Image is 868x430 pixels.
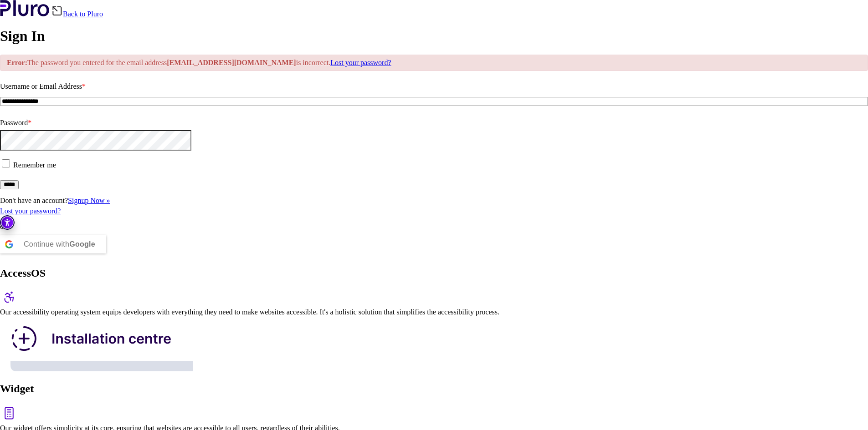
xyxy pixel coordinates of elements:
a: Signup Now » [68,197,110,204]
p: The password you entered for the email address is incorrect. [7,59,852,67]
img: Back icon [51,5,63,16]
div: Continue with [24,235,95,253]
input: Remember me [2,159,10,167]
b: Google [69,240,95,248]
strong: [EMAIL_ADDRESS][DOMAIN_NAME] [167,59,296,66]
strong: Error: [7,59,27,66]
a: Back to Pluro [51,10,103,18]
a: Lost your password? [330,59,391,66]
